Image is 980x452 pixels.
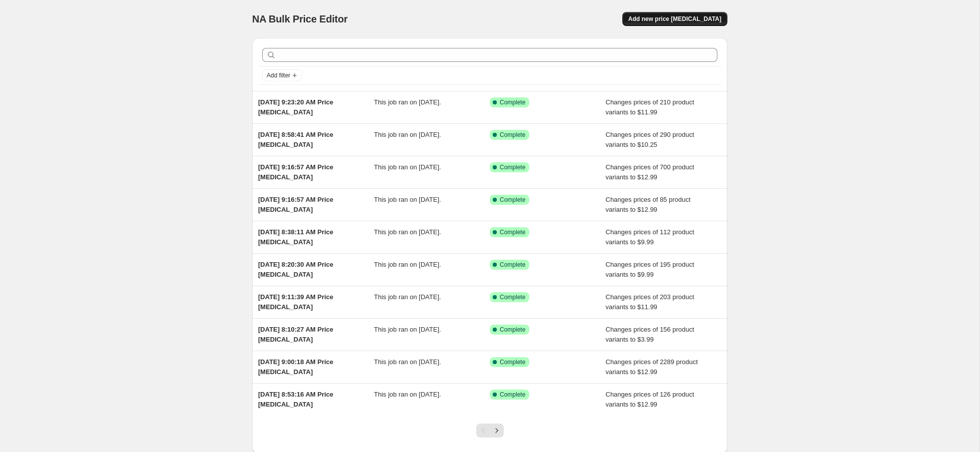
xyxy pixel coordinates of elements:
[258,293,333,311] span: [DATE] 9:11:39 AM Price [MEDICAL_DATA]
[267,71,290,79] span: Add filter
[258,228,333,246] span: [DATE] 8:38:11 AM Price [MEDICAL_DATA]
[374,261,441,268] span: This job ran on [DATE].
[500,196,525,204] span: Complete
[258,326,333,343] span: [DATE] 8:10:27 AM Price [MEDICAL_DATA]
[500,293,525,301] span: Complete
[374,163,441,171] span: This job ran on [DATE].
[258,196,333,213] span: [DATE] 9:16:57 AM Price [MEDICAL_DATA]
[374,293,441,301] span: This job ran on [DATE].
[374,196,441,203] span: This job ran on [DATE].
[500,358,525,366] span: Complete
[606,326,694,343] span: Changes prices of 156 product variants to $3.99
[606,131,694,148] span: Changes prices of 290 product variants to $10.25
[262,69,302,81] button: Add filter
[490,424,504,438] button: Next
[628,15,721,23] span: Add new price [MEDICAL_DATA]
[500,131,525,139] span: Complete
[500,98,525,106] span: Complete
[374,228,441,236] span: This job ran on [DATE].
[606,358,698,376] span: Changes prices of 2289 product variants to $12.99
[606,98,694,116] span: Changes prices of 210 product variants to $11.99
[606,391,694,408] span: Changes prices of 126 product variants to $12.99
[622,12,727,26] button: Add new price [MEDICAL_DATA]
[258,391,333,408] span: [DATE] 8:53:16 AM Price [MEDICAL_DATA]
[374,358,441,366] span: This job ran on [DATE].
[606,228,694,246] span: Changes prices of 112 product variants to $9.99
[606,261,694,278] span: Changes prices of 195 product variants to $9.99
[258,358,333,376] span: [DATE] 9:00:18 AM Price [MEDICAL_DATA]
[606,293,694,311] span: Changes prices of 203 product variants to $11.99
[258,131,333,148] span: [DATE] 8:58:41 AM Price [MEDICAL_DATA]
[374,131,441,138] span: This job ran on [DATE].
[500,261,525,269] span: Complete
[500,391,525,399] span: Complete
[500,163,525,171] span: Complete
[500,326,525,334] span: Complete
[374,98,441,106] span: This job ran on [DATE].
[374,326,441,333] span: This job ran on [DATE].
[476,424,504,438] nav: Pagination
[258,98,333,116] span: [DATE] 9:23:20 AM Price [MEDICAL_DATA]
[500,228,525,236] span: Complete
[252,13,348,24] span: NA Bulk Price Editor
[258,261,333,278] span: [DATE] 8:20:30 AM Price [MEDICAL_DATA]
[258,163,333,181] span: [DATE] 9:16:57 AM Price [MEDICAL_DATA]
[374,391,441,398] span: This job ran on [DATE].
[606,163,694,181] span: Changes prices of 700 product variants to $12.99
[606,196,691,213] span: Changes prices of 85 product variants to $12.99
